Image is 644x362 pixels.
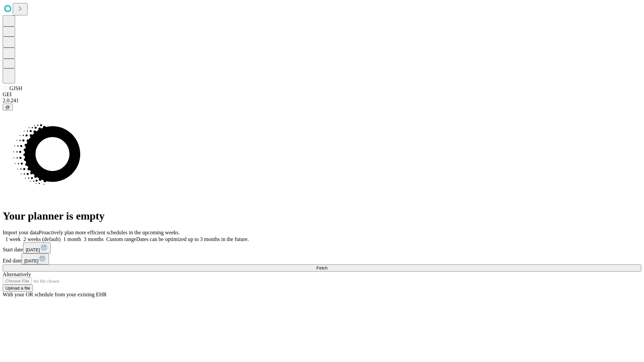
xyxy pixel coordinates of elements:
span: [DATE] [24,258,38,263]
button: [DATE] [21,253,49,264]
span: Custom range [106,236,136,242]
div: End date [3,253,641,264]
button: @ [3,104,13,111]
span: 1 week [5,236,21,242]
span: Dates can be optimized up to 3 months in the future. [136,236,249,242]
h1: Your planner is empty [3,210,641,222]
span: [DATE] [26,247,40,252]
span: Proactively plan more efficient schedules in the upcoming weeks. [39,230,180,235]
div: GEI [3,92,641,98]
div: 2.0.241 [3,98,641,104]
span: Fetch [316,265,327,270]
span: 1 month [63,236,81,242]
button: Upload a file [3,285,33,292]
span: With your OR schedule from your existing EHR [3,292,107,297]
span: Alternatively [3,271,31,277]
button: Fetch [3,264,641,271]
span: 3 months [84,236,104,242]
span: 2 weeks (default) [23,236,61,242]
button: [DATE] [23,242,51,253]
div: Start date [3,242,641,253]
span: GJSH [9,85,22,91]
span: @ [5,105,10,110]
span: Import your data [3,230,39,235]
